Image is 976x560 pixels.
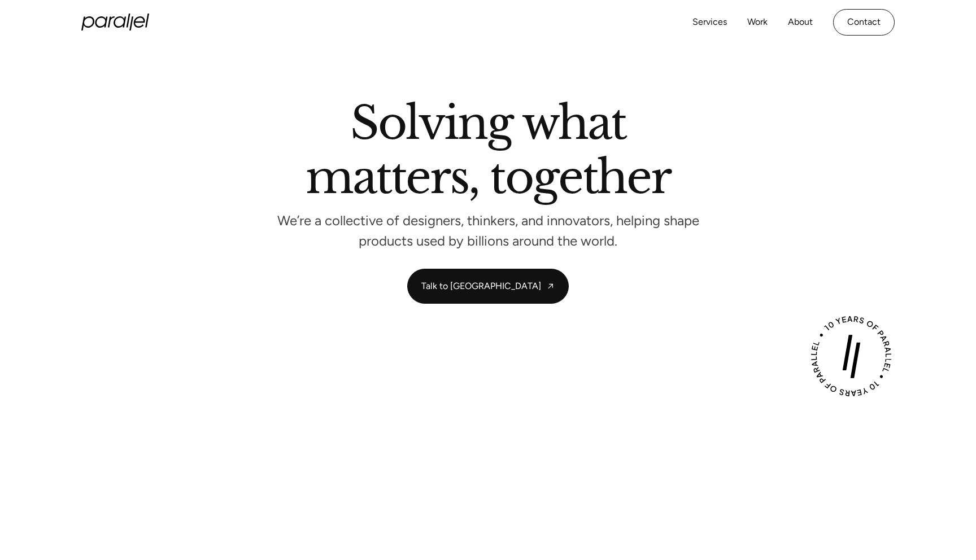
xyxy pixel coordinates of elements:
a: Work [747,14,768,30]
p: We’re a collective of designers, thinkers, and innovators, helping shape products used by billion... [276,216,700,246]
h2: Solving what matters, together [306,101,670,204]
a: Services [692,14,727,30]
a: Contact [833,9,895,36]
a: home [81,14,149,30]
a: About [788,14,813,30]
